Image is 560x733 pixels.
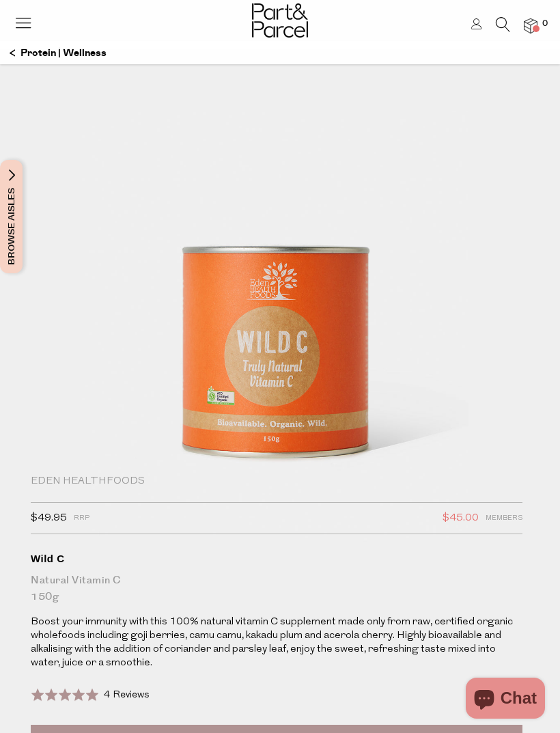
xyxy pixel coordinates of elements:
span: $45.00 [443,510,479,527]
inbox-online-store-chat: Shopify online store chat [462,678,549,722]
a: 0 [524,18,537,33]
span: Browse Aisles [4,160,19,273]
span: RRP [74,510,89,527]
div: Eden Healthfoods [31,475,522,488]
div: Natural Vitamin C 150g [31,572,522,605]
div: Wild C [31,552,522,566]
img: Part&Parcel [252,3,308,38]
span: Members [486,510,522,527]
span: 4 Reviews [104,690,150,700]
a: Protein | Wellness [10,42,107,65]
img: Wild C [75,63,485,547]
span: 0 [539,18,551,30]
span: $49.95 [31,510,67,527]
p: Boost your immunity with this 100% natural vitamin C supplement made only from raw, certified org... [31,616,522,670]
